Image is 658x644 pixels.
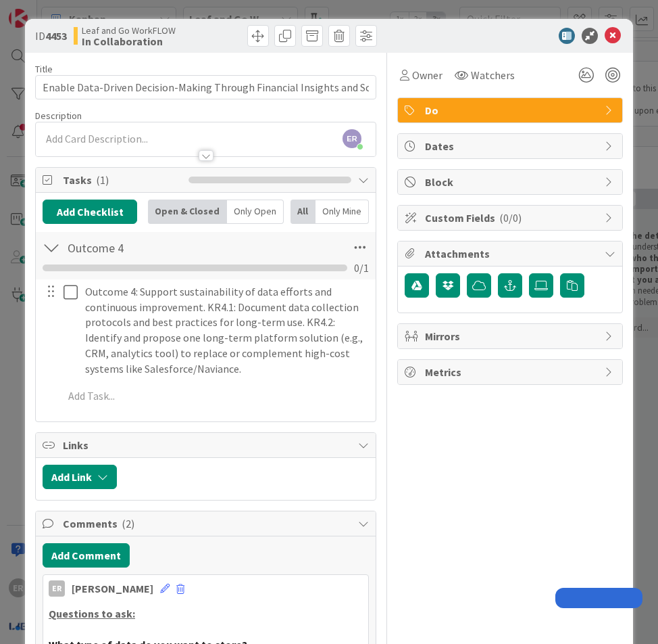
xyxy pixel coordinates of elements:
div: Only Open [227,200,284,224]
span: Do [425,102,598,118]
p: Outcome 4: Support sustainability of data efforts and continuous improvement. KR4.1: Document dat... [85,284,366,376]
input: type card name here... [35,75,376,99]
span: Leaf and Go WorkFLOW [82,25,176,36]
button: Add Comment [43,543,130,568]
span: Owner [412,67,442,83]
b: 4453 [45,29,67,43]
div: Open & Closed [148,200,227,224]
span: Metrics [425,364,598,380]
u: Questions to ask: [49,607,135,620]
span: Block [425,174,598,190]
button: Add Link [43,465,117,489]
span: Tasks [63,172,182,188]
span: Custom Fields [425,210,598,226]
div: Only Mine [315,200,369,224]
span: ( 2 ) [122,517,134,530]
span: Dates [425,138,598,154]
span: 0 / 1 [354,260,369,276]
b: In Collaboration [82,36,176,47]
label: Title [35,63,53,75]
span: ( 1 ) [96,173,109,187]
span: Links [63,437,351,453]
div: All [290,200,315,224]
span: Comments [63,515,351,532]
span: Watchers [471,67,515,83]
span: ID [35,28,67,44]
div: ER [49,580,65,597]
input: Add Checklist... [63,235,284,260]
span: ER [343,129,361,148]
div: [PERSON_NAME] [72,580,153,597]
span: Attachments [425,246,598,262]
span: Mirrors [425,328,598,344]
span: ( 0/0 ) [499,211,522,225]
span: Description [35,110,82,122]
button: Add Checklist [43,200,137,224]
